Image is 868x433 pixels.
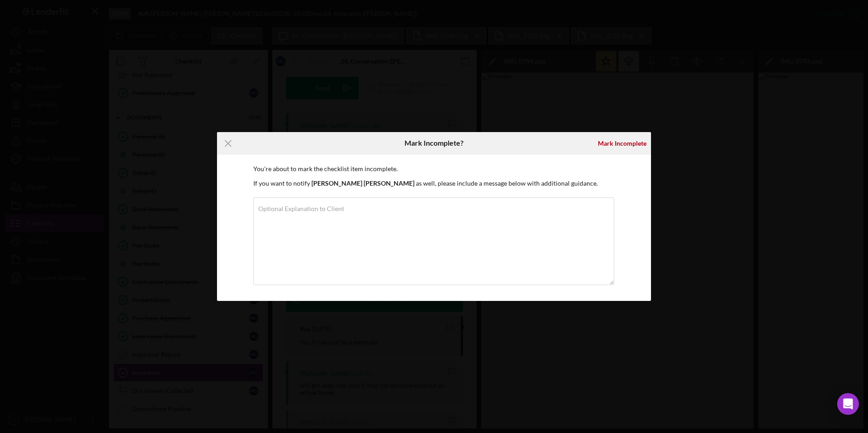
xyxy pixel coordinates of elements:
h6: Mark Incomplete? [404,139,464,147]
div: Mark Incomplete [598,134,646,153]
p: If you want to notify as well, please include a message below with additional guidance. [253,178,615,188]
button: Mark Incomplete [593,134,651,153]
div: Open Intercom Messenger [837,393,859,415]
label: Optional Explanation to Client [258,205,344,212]
p: You're about to mark the checklist item incomplete. [253,164,615,174]
b: [PERSON_NAME] [PERSON_NAME] [311,179,414,187]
